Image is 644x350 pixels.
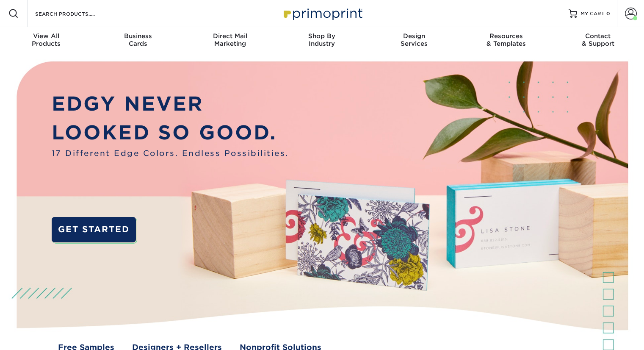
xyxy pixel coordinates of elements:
[368,27,460,54] a: DesignServices
[52,147,289,159] span: 17 Different Edge Colors. Endless Possibilities.
[276,32,368,47] div: Industry
[276,27,368,54] a: Shop ByIndustry
[52,217,136,242] a: GET STARTED
[52,118,289,147] p: LOOKED SO GOOD.
[92,27,184,54] a: BusinessCards
[552,32,644,47] div: & Support
[280,4,365,22] img: Primoprint
[552,27,644,54] a: Contact& Support
[34,8,117,19] input: SEARCH PRODUCTS.....
[552,32,644,40] span: Contact
[460,27,552,54] a: Resources& Templates
[52,89,289,118] p: EDGY NEVER
[580,10,605,17] span: MY CART
[368,32,460,47] div: Services
[184,32,276,40] span: Direct Mail
[368,32,460,40] span: Design
[460,32,552,47] div: & Templates
[184,32,276,47] div: Marketing
[606,11,610,17] span: 0
[184,27,276,54] a: Direct MailMarketing
[460,32,552,40] span: Resources
[92,32,184,40] span: Business
[92,32,184,47] div: Cards
[276,32,368,40] span: Shop By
